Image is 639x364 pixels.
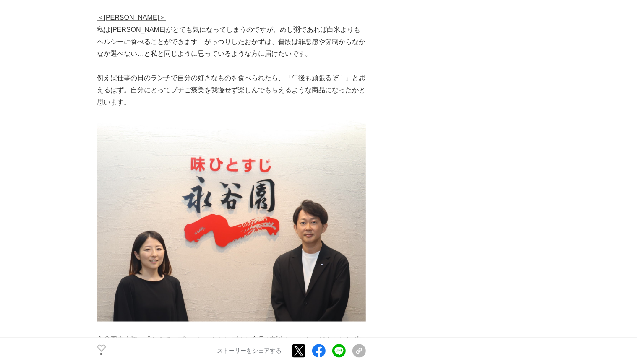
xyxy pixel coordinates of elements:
[97,24,366,60] p: 私は[PERSON_NAME]がとても気になってしまうのですが、めし粥であれば白米よりもヘルシーに食べることができます！がっつりしたおかずは、普段は罪悪感や節制からなかなか選べない…と私と同じよ...
[217,347,282,355] p: ストーリーをシェアする
[97,120,366,322] img: thumbnail_d76dc460-7f52-11f0-a0b4-8f81b67b8bbe.jpg
[97,353,106,357] p: 5
[97,72,366,108] p: 例えば仕事の日のランチで自分の好きなものを食べられたら、「午後も頑張るぞ！」と思えるはず。自分にとってプチご褒美を我慢せず楽しんでもらえるような商品になったかと思います。
[97,14,166,21] u: ＜[PERSON_NAME]＞
[97,334,366,358] p: 永谷園史上初、「あえて、プレーン」なシンプルな商品が誕生しました。どんなおかずにでも合う、名脇役な商品です。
